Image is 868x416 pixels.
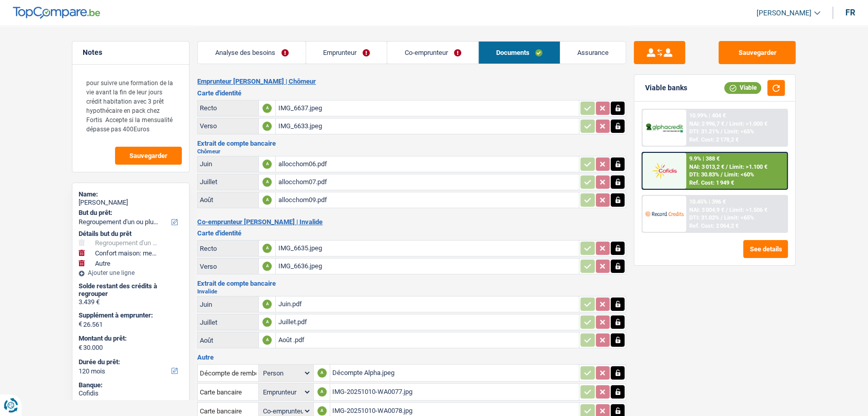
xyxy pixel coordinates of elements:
h3: Carte d'identité [197,90,626,96]
div: IMG_6637.jpeg [278,101,577,116]
span: Limit: <65% [724,214,754,221]
div: IMG-20251010-WA0077.jpg [332,384,577,400]
span: € [79,320,82,328]
a: Analyse des besoins [198,42,306,64]
div: A [262,195,272,205]
a: Emprunteur [306,42,387,64]
img: TopCompare Logo [13,7,100,19]
label: Supplément à emprunter: [79,311,181,320]
div: [PERSON_NAME] [79,199,183,207]
button: Sauvegarder [719,41,796,64]
div: Juillet [200,319,256,326]
div: A [262,318,272,327]
span: Sauvegarder [129,152,167,159]
div: A [317,368,327,378]
div: Recto [200,104,256,112]
div: allocchom09.pdf [278,192,577,208]
div: Juillet.pdf [278,314,577,330]
div: Ajouter une ligne [79,269,183,276]
div: 10.45% | 396 € [689,199,726,205]
span: NAI: 3 004,9 € [689,207,724,213]
span: NAI: 2 996,7 € [689,121,724,127]
div: Name: [79,190,183,199]
div: allocchom06.pdf [278,156,577,172]
span: Limit: <65% [724,128,754,135]
div: Ref. Cost: 2 178,2 € [689,136,739,143]
div: Décompte Alpha.jpeg [332,365,577,381]
button: See details [743,240,788,258]
div: Août [200,336,256,344]
span: / [726,121,728,127]
span: NAI: 3 013,2 € [689,164,724,170]
div: IMG_6633.jpeg [278,118,577,134]
div: Viable [724,82,761,93]
span: / [726,164,728,170]
span: DTI: 30.83% [689,171,719,178]
div: A [262,122,272,131]
div: Juin [200,160,256,168]
div: Verso [200,263,256,270]
span: / [721,128,723,135]
div: Détails but du prêt [79,230,183,238]
div: IMG_6635.jpeg [278,241,577,256]
label: Durée du prêt: [79,358,181,366]
span: Limit: >1.000 € [729,121,767,127]
h3: Extrait de compte bancaire [197,140,626,147]
div: A [262,335,272,345]
div: Juin [200,301,256,308]
div: fr [845,8,855,17]
div: 9.9% | 388 € [689,155,720,162]
div: A [317,406,327,415]
span: Limit: >1.506 € [729,207,767,213]
span: / [721,214,723,221]
div: Août [200,196,256,204]
div: 3.439 € [79,298,183,306]
label: But du prêt: [79,209,181,217]
a: Assurance [560,42,626,64]
div: Verso [200,122,256,130]
div: Ref. Cost: 2 064,2 € [689,223,739,229]
span: Limit: <60% [724,171,754,178]
h2: Emprunteur [PERSON_NAME] | Chômeur [197,77,626,86]
h2: Co-emprunteur [PERSON_NAME] | Invalide [197,218,626,226]
div: A [262,177,272,187]
h2: Invalide [197,289,626,294]
span: [PERSON_NAME] [757,9,812,17]
h2: Chômeur [197,149,626,154]
div: Ref. Cost: 1 949 € [689,180,734,186]
div: IMG_6636.jpeg [278,259,577,274]
div: A [317,387,327,397]
img: Cofidis [645,161,683,180]
span: DTI: 31.02% [689,214,719,221]
a: [PERSON_NAME] [748,5,820,22]
div: A [262,244,272,253]
h3: Carte d'identité [197,230,626,236]
div: Juillet [200,178,256,186]
div: Août .pdf [278,332,577,348]
span: / [726,207,728,213]
div: 10.99% | 404 € [689,112,726,119]
span: € [79,344,82,352]
a: Documents [479,42,560,64]
div: A [262,160,272,169]
img: AlphaCredit [645,122,683,134]
div: Solde restant des crédits à regrouper [79,282,183,298]
h5: Notes [83,48,179,57]
h3: Autre [197,354,626,361]
label: Montant du prêt: [79,334,181,343]
a: Co-emprunteur [387,42,478,64]
div: Recto [200,245,256,252]
div: Juin.pdf [278,296,577,312]
span: Limit: >1.100 € [729,164,767,170]
div: A [262,300,272,309]
span: DTI: 31.21% [689,128,719,135]
button: Sauvegarder [115,147,182,165]
div: Viable banks [645,84,687,92]
div: Banque: [79,381,183,389]
div: allocchom07.pdf [278,174,577,190]
img: Record Credits [645,204,683,223]
h3: Extrait de compte bancaire [197,280,626,287]
div: Cofidis [79,389,183,398]
div: A [262,104,272,113]
div: A [262,262,272,271]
